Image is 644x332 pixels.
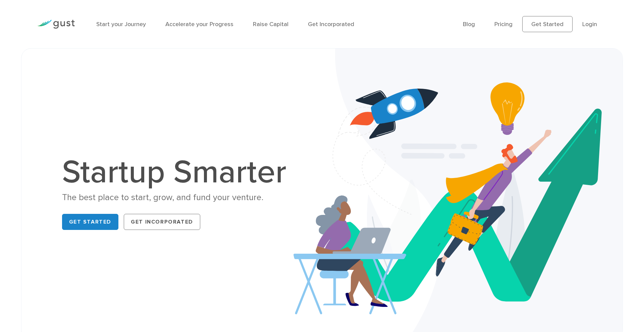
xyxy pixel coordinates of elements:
a: Accelerate your Progress [165,21,233,28]
h1: Startup Smarter [62,156,293,188]
a: Pricing [494,21,513,28]
a: Start your Journey [96,21,146,28]
div: The best place to start, grow, and fund your venture. [62,192,293,203]
img: Gust Logo [37,20,75,29]
a: Get Started [62,214,119,230]
a: Login [582,21,597,28]
a: Get Started [522,16,573,32]
a: Get Incorporated [308,21,354,28]
a: Blog [463,21,475,28]
a: Get Incorporated [124,214,200,230]
a: Raise Capital [253,21,288,28]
